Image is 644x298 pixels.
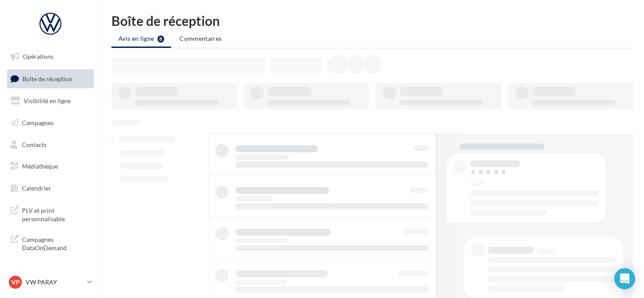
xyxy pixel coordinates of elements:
a: Campagnes [5,114,96,132]
span: PLV et print personnalisable [22,205,90,223]
a: PLV et print personnalisable [5,201,96,227]
a: VP VW PARAY [7,274,94,291]
a: Calendrier [5,179,96,197]
span: Campagnes DataOnDemand [22,233,90,252]
a: Opérations [5,47,96,66]
a: Contacts [5,136,96,154]
a: Médiathèque [5,157,96,176]
a: Visibilité en ligne [5,92,96,110]
span: Opérations [23,53,54,60]
span: Boîte de réception [22,75,72,82]
span: Visibilité en ligne [24,97,71,104]
a: Boîte de réception [5,69,96,88]
span: Campagnes [22,119,54,126]
div: Boîte de réception [111,14,633,27]
p: VW PARAY [25,278,84,287]
span: Commentaires [179,35,222,42]
span: Médiathèque [22,162,58,170]
span: Calendrier [22,184,51,192]
span: Contacts [22,140,47,148]
div: Open Intercom Messenger [614,268,635,289]
a: Campagnes DataOnDemand [5,230,96,256]
span: VP [11,278,20,287]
